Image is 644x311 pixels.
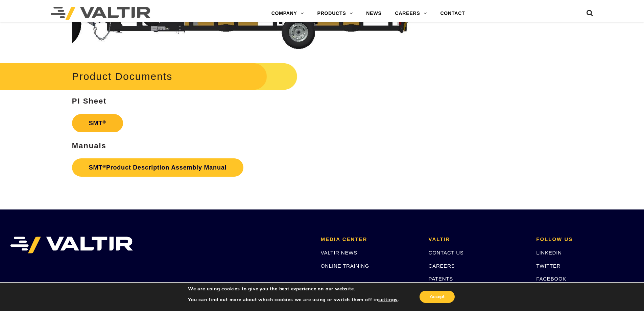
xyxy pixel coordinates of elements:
[72,141,106,150] strong: Manuals
[429,237,526,242] h2: VALTIR
[536,250,562,256] a: LINKEDIN
[359,7,388,20] a: NEWS
[72,114,123,132] a: SMT®
[72,97,107,105] strong: PI Sheet
[429,250,464,256] a: CONTACT US
[102,119,106,125] sup: ®
[188,286,399,292] p: We are using cookies to give you the best experience on our website.
[102,164,106,169] sup: ®
[420,291,455,303] button: Accept
[51,7,150,20] img: Valtir
[188,297,399,303] p: You can find out more about which cookies we are using or switch them off in .
[311,7,360,20] a: PRODUCTS
[321,263,369,269] a: ONLINE TRAINING
[536,276,566,282] a: FACEBOOK
[388,7,434,20] a: CAREERS
[429,276,453,282] a: PATENTS
[378,297,398,303] button: settings
[433,7,472,20] a: CONTACT
[536,263,560,269] a: TWITTER
[536,237,634,242] h2: FOLLOW US
[10,237,133,253] img: VALTIR
[321,237,419,242] h2: MEDIA CENTER
[265,7,311,20] a: COMPANY
[429,263,455,269] a: CAREERS
[72,158,244,177] a: SMT®Product Description Assembly Manual
[321,250,357,256] a: VALTIR NEWS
